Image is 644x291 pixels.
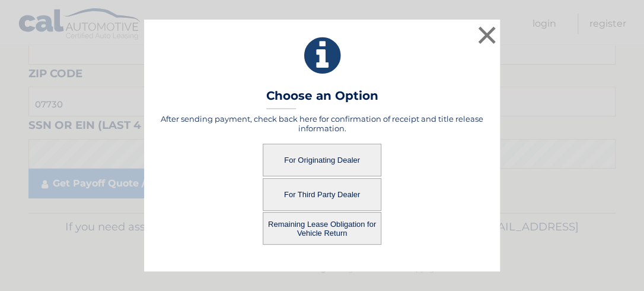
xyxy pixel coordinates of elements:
[159,114,485,133] h5: After sending payment, check back here for confirmation of receipt and title release information.
[263,178,381,211] button: For Third Party Dealer
[263,212,381,245] button: Remaining Lease Obligation for Vehicle Return
[263,144,381,176] button: For Originating Dealer
[266,88,378,109] h3: Choose an Option
[475,23,499,47] button: ×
